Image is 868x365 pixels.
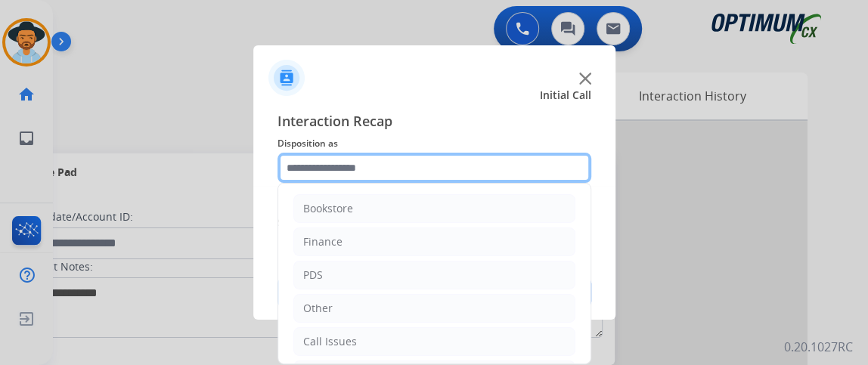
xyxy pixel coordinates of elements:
img: contactIcon [268,60,305,96]
div: Call Issues [303,334,357,349]
div: Bookstore [303,201,353,216]
span: Disposition as [277,135,591,153]
span: Interaction Recap [277,110,591,135]
p: 0.20.1027RC [784,338,853,356]
div: Finance [303,234,343,249]
div: Other [303,301,333,316]
span: Initial Call [540,88,591,103]
div: PDS [303,268,323,283]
